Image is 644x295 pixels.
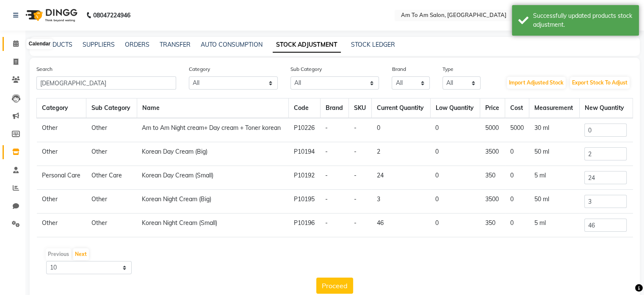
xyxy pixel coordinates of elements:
td: - [320,118,348,142]
td: Korean Day Cream (Small) [137,166,289,190]
td: 350 [480,166,505,190]
div: Successfully updated products stock adjustment. [533,11,633,29]
td: - [349,142,372,166]
td: Other [86,142,137,166]
a: SUPPLIERS [83,41,115,48]
td: - [320,190,348,214]
td: 0 [430,166,480,190]
td: 50 ml [529,190,579,214]
td: Other Care [86,166,137,190]
label: Search [36,65,53,73]
td: 30 ml [529,118,579,142]
button: Import Adjusted Stock [507,77,566,89]
td: 5000 [505,118,529,142]
td: Other [86,118,137,142]
button: Proceed [316,278,353,294]
th: Current Quantity [372,98,431,118]
button: Next [73,248,89,260]
td: Personal Care [37,166,86,190]
th: Cost [505,98,529,118]
td: P10194 [289,142,320,166]
th: SKU [349,98,372,118]
td: - [349,166,372,190]
button: Export Stock To Adjust [570,77,630,89]
th: Measurement [529,98,579,118]
td: 46 [372,214,431,237]
td: 0 [505,190,529,214]
th: Brand [320,98,348,118]
td: 24 [372,166,431,190]
td: Korean Day Cream (Big) [137,142,289,166]
td: - [320,214,348,237]
td: 0 [505,214,529,237]
td: Other [37,214,86,237]
a: ORDERS [125,41,149,48]
td: 0 [430,190,480,214]
th: New Quantity [579,98,633,118]
td: P10226 [289,118,320,142]
td: P10196 [289,214,320,237]
td: Other [37,190,86,214]
td: 2 [372,142,431,166]
td: 0 [505,142,529,166]
input: Search Product [36,76,176,90]
th: Price [480,98,505,118]
b: 08047224946 [93,3,130,27]
td: P10192 [289,166,320,190]
td: 0 [372,118,431,142]
label: Sub Category [290,65,322,73]
td: - [349,214,372,237]
td: 0 [505,166,529,190]
label: Type [442,65,453,73]
td: - [320,166,348,190]
td: P10195 [289,190,320,214]
td: - [349,190,372,214]
td: Other [86,190,137,214]
th: Category [37,98,86,118]
td: 3500 [480,142,505,166]
td: - [320,142,348,166]
td: 350 [480,214,505,237]
div: Calendar [27,39,53,49]
label: Brand [392,65,406,73]
td: Am to Am Night cream+ Day cream + Toner korean [137,118,289,142]
td: 5 ml [529,166,579,190]
label: Category [189,65,210,73]
td: 5000 [480,118,505,142]
th: Low Quantity [430,98,480,118]
td: Other [37,118,86,142]
td: Other [37,142,86,166]
a: STOCK ADJUSTMENT [273,37,341,53]
td: 0 [430,118,480,142]
a: TRANSFER [160,41,191,48]
td: 0 [430,142,480,166]
img: logo [22,3,80,27]
td: 3 [372,190,431,214]
td: 50 ml [529,142,579,166]
th: Code [289,98,320,118]
td: Other [86,214,137,237]
td: Korean Night Cream (Big) [137,190,289,214]
th: Name [137,98,289,118]
th: Sub Category [86,98,137,118]
a: STOCK LEDGER [351,41,395,48]
td: 5 ml [529,214,579,237]
td: 0 [430,214,480,237]
td: Korean Night Cream (Small) [137,214,289,237]
td: 3500 [480,190,505,214]
td: - [349,118,372,142]
a: AUTO CONSUMPTION [201,41,263,48]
